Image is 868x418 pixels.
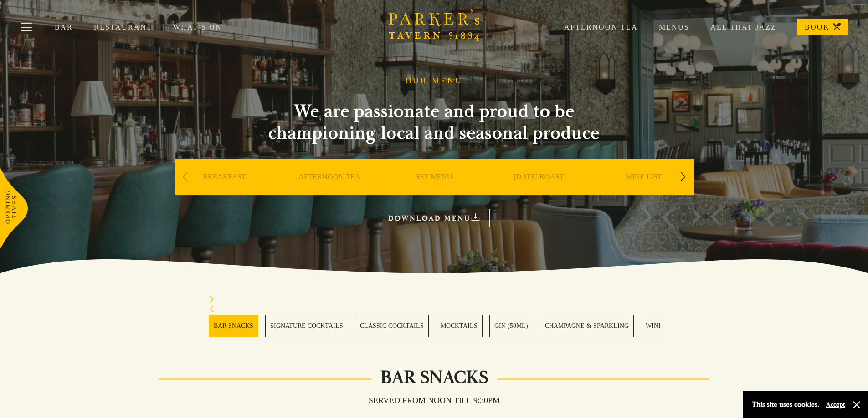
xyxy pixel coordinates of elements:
[252,101,616,144] h2: We are passionate and proud to be championing local and seasonal produce
[406,76,463,86] h1: OUR MENU
[265,315,348,337] a: 2 / 28
[209,315,258,337] a: 1 / 28
[175,159,275,222] div: 1 / 9
[379,209,490,227] a: DOWNLOAD MENU
[826,400,845,409] button: Accept
[179,167,191,187] div: Previous slide
[540,315,634,337] a: 6 / 28
[514,172,564,209] a: [DATE] ROAST
[203,172,246,209] a: BREAKFAST
[594,159,694,222] div: 5 / 9
[279,159,380,222] div: 2 / 9
[641,315,671,337] a: 7 / 28
[489,315,533,337] a: 5 / 28
[626,172,662,209] a: WINE LIST
[416,172,452,209] a: SET MENU
[371,367,497,388] h2: Bar Snacks
[436,315,483,337] a: 4 / 28
[384,159,484,222] div: 3 / 9
[677,167,689,187] div: Next slide
[360,395,509,405] h3: Served from noon till 9:30pm
[752,398,819,411] p: This site uses cookies.
[209,305,660,315] div: Previous slide
[852,400,861,409] button: Close and accept
[298,172,360,209] a: AFTERNOON TEA
[209,296,660,305] div: Next slide
[355,315,429,337] a: 3 / 28
[489,159,589,222] div: 4 / 9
